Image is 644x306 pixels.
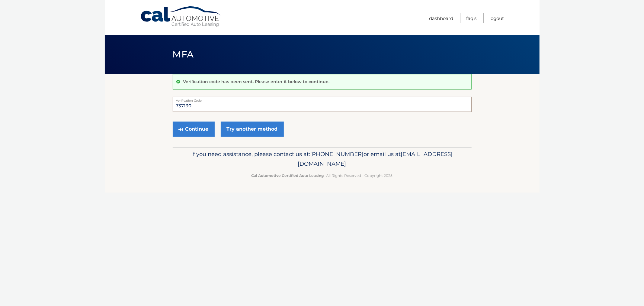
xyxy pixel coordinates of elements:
[221,122,284,137] a: Try another method
[466,13,477,23] a: FAQ's
[173,49,194,60] span: MFA
[177,172,468,179] p: - All Rights Reserved - Copyright 2025
[298,151,453,167] span: [EMAIL_ADDRESS][DOMAIN_NAME]
[183,79,330,84] p: Verification code has been sent. Please enter it below to continue.
[173,97,472,112] input: Verification Code
[252,173,324,178] strong: Cal Automotive Certified Auto Leasing
[173,122,215,137] button: Continue
[177,149,468,169] p: If you need assistance, please contact us at: or email us at
[310,151,364,158] span: [PHONE_NUMBER]
[490,13,504,23] a: Logout
[173,97,472,102] label: Verification Code
[140,6,222,28] a: Cal Automotive
[429,13,453,23] a: Dashboard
